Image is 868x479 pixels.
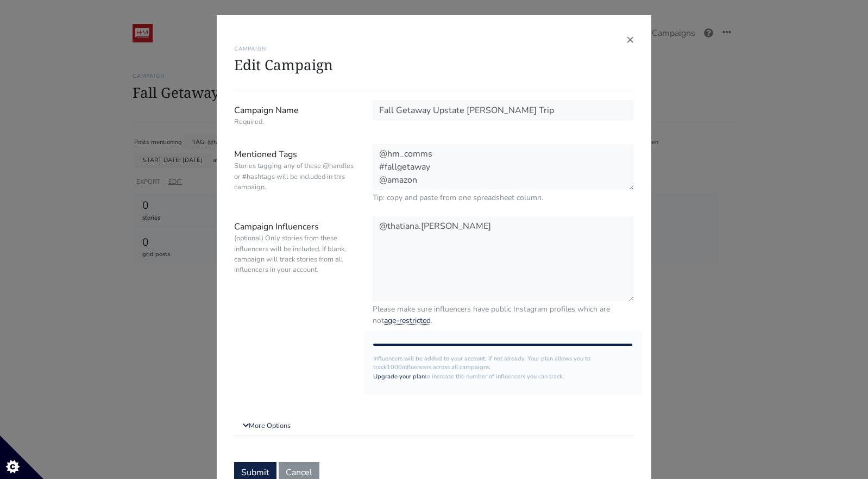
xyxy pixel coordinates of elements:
label: Campaign Influencers [226,216,364,326]
a: Upgrade your plan [373,372,425,381]
small: (optional) Only stories from these influencers will be included. If blank, campaign will track st... [234,233,356,275]
span: × [626,30,634,48]
a: age-restricted [384,315,431,326]
div: Influencers will be added to your account, if not already. Your plan allows you to track influenc... [364,331,642,395]
label: Mentioned Tags [226,144,364,203]
h6: CAMPAIGN [234,46,634,52]
h1: Edit Campaign [234,57,634,73]
small: Required. [234,117,356,127]
small: Please make sure influencers have public Instagram profiles which are not . [373,303,634,326]
small: Stories tagging any of these @handles or #hashtags will be included in this campaign. [234,161,356,192]
p: to increase the number of influencers you can track. [373,372,633,382]
button: Close [626,33,634,46]
label: Campaign Name [226,100,364,131]
input: Campaign Name [373,100,634,121]
a: More Options [234,416,634,436]
small: Tip: copy and paste from one spreadsheet column. [373,192,634,203]
textarea: @hm_comms #fallgetaway @amazon #amazon [373,144,634,190]
textarea: @thatiana.[PERSON_NAME] [373,216,634,301]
